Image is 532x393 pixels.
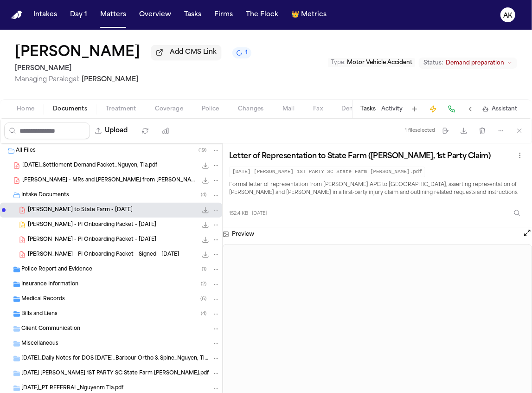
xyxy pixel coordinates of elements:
span: ( 1 ) [202,267,206,272]
button: Overview [135,6,175,23]
button: Tasks [360,105,376,113]
button: Intakes [30,6,61,23]
button: Edit matter name [15,45,140,61]
h3: Letter of Representation to State Farm ([PERSON_NAME], 1st Party Claim) [229,152,491,161]
button: Open preview [523,228,532,240]
span: 152.4 KB [229,210,248,217]
span: ( 6 ) [200,296,206,302]
span: Mail [282,105,295,113]
span: Demand preparation [446,59,504,67]
span: Treatment [106,105,136,113]
span: Miscellaneous [21,340,58,348]
span: Client Communication [21,325,80,333]
button: Download T. Nguyen - PI Onboarding Packet - 8.19.24 [201,235,210,245]
span: [PERSON_NAME] to State Farm - [DATE] [28,206,133,214]
button: Activity [381,105,403,113]
span: [DATE]_PT REFERRAL_Nguyenm Tia.pdf [21,385,123,393]
span: [PERSON_NAME] - MRs and [PERSON_NAME] from [PERSON_NAME] Physical Therapy - [DATE] to [DATE] [22,177,197,185]
button: Make a Call [445,103,458,116]
span: [DATE] [PERSON_NAME] 1ST PARTY SC State Farm [PERSON_NAME].pdf [21,370,209,378]
button: Download T. Nguyen - LOR to State Farm - 6.30.25 [201,206,210,215]
span: Medical Records [21,296,65,303]
span: Intake Documents [21,192,69,200]
button: Add Task [408,103,421,116]
span: [DATE]_Daily Notes for DOS [DATE]_Barbour Ortho & Spine_Nguyen, Tia.pdf [21,355,210,363]
button: Edit Type: Motor Vehicle Accident [328,58,415,67]
span: Motor Vehicle Accident [347,60,412,65]
span: Coverage [155,105,183,113]
button: Tasks [180,6,205,23]
span: Add CMS Link [170,48,217,57]
button: Day 1 [66,6,91,23]
a: Home [11,11,22,19]
h3: Preview [232,231,254,238]
button: 1 active task [232,47,251,58]
span: Status: [423,59,443,67]
button: The Flock [242,6,282,23]
span: ( 4 ) [201,311,206,316]
img: Finch Logo [11,11,22,19]
button: Open preview [523,228,532,238]
span: [PERSON_NAME] - PI Onboarding Packet - [DATE] [28,236,156,244]
span: Home [17,105,34,113]
button: Download T. Nguyen - MRs and Bills from CORA Physical Therapy - 7.1.25 to 8.31.25 [201,176,210,185]
button: Upload [90,122,133,139]
button: Matters [96,6,130,23]
button: Firms [211,6,237,23]
button: Download T. Nguyen - PI Onboarding Packet - Signed - 7.1.25 [201,250,210,259]
span: [PERSON_NAME] [82,76,138,83]
span: Assistant [492,105,517,113]
span: ( 19 ) [199,148,206,153]
span: Police Report and Evidence [21,266,92,274]
input: Search files [4,122,90,139]
span: All Files [16,147,36,155]
span: Bills and Liens [21,310,58,318]
span: Changes [238,105,264,113]
span: ( 2 ) [201,282,206,287]
button: Add CMS Link [151,45,221,60]
span: [DATE] [252,210,267,217]
button: crownMetrics [288,6,330,23]
button: Change status from Demand preparation [419,58,517,69]
button: Assistant [482,105,517,113]
span: ( 4 ) [201,193,206,198]
span: Documents [53,105,87,113]
button: Inspect [509,205,526,221]
span: [PERSON_NAME] - PI Onboarding Packet - Signed - [DATE] [28,251,179,259]
p: Formal letter of representation from [PERSON_NAME] APC to [GEOGRAPHIC_DATA], asserting representa... [229,181,526,198]
div: 1 file selected [405,128,435,134]
h1: [PERSON_NAME] [15,45,140,61]
span: 1 [245,49,248,57]
span: Type : [331,60,346,65]
span: [PERSON_NAME] - PI Onboarding Packet - [DATE] [28,221,156,229]
code: [DATE] [PERSON_NAME] 1ST PARTY SC State Farm [PERSON_NAME].pdf [229,167,425,177]
button: Create Immediate Task [427,103,440,116]
button: Download 2025.06.27_Settlement Demand Packet_Nguyen, Tia.pdf [201,161,210,170]
span: Insurance Information [21,281,78,289]
button: Download T. Nguyen - PI Onboarding Packet - 8.19.24 [201,220,210,230]
span: Fax [313,105,323,113]
span: Managing Paralegal: [15,76,80,83]
span: [DATE]_Settlement Demand Packet_Nguyen, Tia.pdf [22,162,157,170]
h2: [PERSON_NAME] [15,63,251,74]
span: Demand [341,105,366,113]
span: Police [202,105,219,113]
